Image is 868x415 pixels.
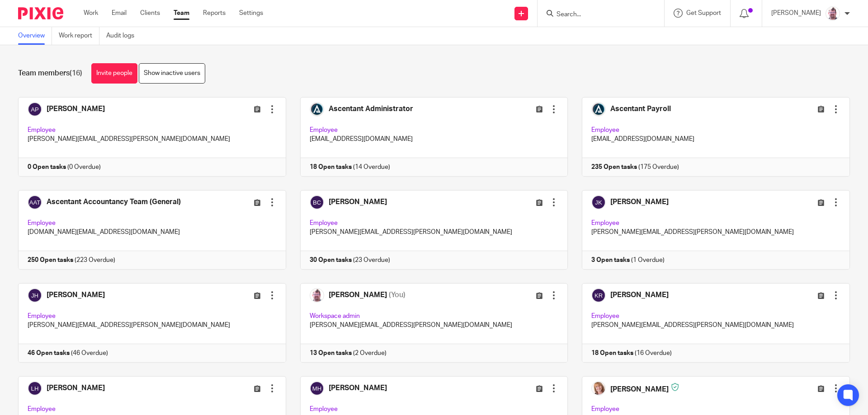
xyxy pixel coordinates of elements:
[18,7,63,19] img: Pixie
[686,10,721,16] span: Get Support
[112,9,127,18] a: Email
[239,9,263,18] a: Settings
[140,9,160,18] a: Clients
[106,27,141,45] a: Audit logs
[59,27,99,45] a: Work report
[771,9,821,18] p: [PERSON_NAME]
[84,9,98,18] a: Work
[70,70,82,77] span: (16)
[556,11,637,19] input: Search
[826,6,840,21] img: KD3.png
[174,9,189,18] a: Team
[139,63,205,84] a: Show inactive users
[203,9,226,18] a: Reports
[18,27,52,45] a: Overview
[91,63,137,84] a: Invite people
[18,69,82,78] h1: Team members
